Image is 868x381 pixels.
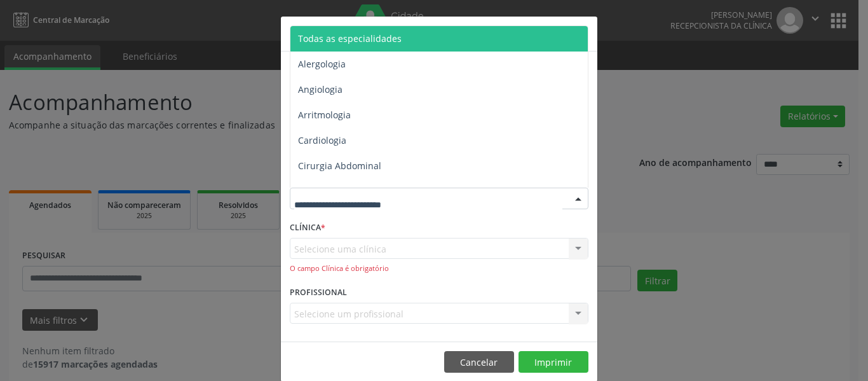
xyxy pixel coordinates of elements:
span: Angiologia [298,83,342,95]
div: O campo Clínica é obrigatório [290,263,588,274]
span: Alergologia [298,58,346,70]
span: Cirurgia Abdominal [298,160,381,172]
label: PROFISSIONAL [290,283,347,303]
h5: Relatório de agendamentos [290,25,435,42]
span: Arritmologia [298,109,351,121]
span: Cardiologia [298,134,346,146]
span: Todas as especialidades [298,32,402,45]
button: Imprimir [519,351,588,373]
span: Cirurgia Bariatrica [298,185,376,197]
label: CLÍNICA [290,218,325,238]
button: Close [572,17,597,48]
button: Cancelar [444,351,514,373]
